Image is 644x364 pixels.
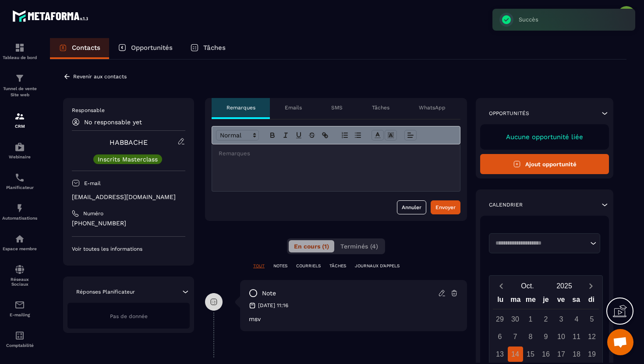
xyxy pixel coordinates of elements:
[523,346,538,362] div: 15
[583,280,599,292] button: Next month
[2,312,37,317] p: E-mailing
[492,329,508,344] div: 6
[226,104,255,111] p: Remarques
[340,243,378,250] span: Terminés (4)
[14,203,25,213] img: automations
[181,38,234,59] a: Tâches
[14,111,25,122] img: formation
[355,263,400,269] p: JOURNAUX D'APPELS
[72,219,185,227] p: [PHONE_NUMBER]
[12,8,91,24] img: logo
[2,166,37,196] a: schedulerschedulerPlanificateur
[50,38,109,59] a: Contacts
[14,42,25,53] img: formation
[2,154,37,159] p: Webinaire
[538,346,554,362] div: 16
[109,38,181,59] a: Opportunités
[546,278,583,294] button: Open years overlay
[14,264,25,275] img: social-network
[329,263,346,269] p: TÂCHES
[493,280,509,292] button: Previous month
[584,294,599,309] div: di
[584,346,600,362] div: 19
[435,203,456,212] div: Envoyer
[584,311,600,327] div: 5
[76,288,135,295] p: Réponses Planificateur
[489,233,600,253] div: Search for option
[538,311,554,327] div: 2
[2,277,37,287] p: Réseaux Sociaux
[335,240,383,252] button: Terminés (4)
[2,66,37,105] a: formationformationTunnel de vente Site web
[538,329,554,344] div: 9
[480,154,609,174] button: Ajout opportunité
[2,105,37,135] a: formationformationCRM
[2,324,37,354] a: accountantaccountantComptabilité
[110,138,148,147] a: HABBACHE
[2,246,37,251] p: Espace membre
[273,263,287,269] p: NOTES
[584,329,600,344] div: 12
[110,313,148,319] span: Pas de donnée
[2,135,37,166] a: automationsautomationsWebinaire
[569,329,584,344] div: 11
[2,343,37,348] p: Comptabilité
[489,201,523,208] p: Calendrier
[489,110,529,117] p: Opportunités
[397,200,426,214] button: Annuler
[2,185,37,190] p: Planificateur
[492,346,508,362] div: 13
[508,329,523,344] div: 7
[2,227,37,258] a: automationsautomationsEspace membre
[372,104,389,111] p: Tâches
[523,329,538,344] div: 8
[72,193,185,201] p: [EMAIL_ADDRESS][DOMAIN_NAME]
[131,44,173,52] p: Opportunités
[508,346,523,362] div: 14
[431,200,460,214] button: Envoyer
[554,311,569,327] div: 3
[509,278,546,294] button: Open months overlay
[2,216,37,220] p: Automatisations
[492,311,508,327] div: 29
[607,329,633,355] div: Ouvrir le chat
[493,294,508,309] div: lu
[83,210,103,217] p: Numéro
[554,329,569,344] div: 10
[419,104,446,111] p: WhatsApp
[554,346,569,362] div: 17
[508,294,524,309] div: ma
[331,104,343,111] p: SMS
[84,119,142,126] p: No responsable yet
[249,315,458,322] p: msv
[538,294,554,309] div: je
[14,73,25,84] img: formation
[285,104,302,111] p: Emails
[98,156,158,162] p: Inscrits Masterclass
[14,330,25,341] img: accountant
[523,311,538,327] div: 1
[523,294,538,309] div: me
[72,245,185,252] p: Voir toutes les informations
[2,86,37,98] p: Tunnel de vente Site web
[569,346,584,362] div: 18
[84,180,101,187] p: E-mail
[2,55,37,60] p: Tableau de bord
[258,302,288,309] p: [DATE] 11:16
[569,311,584,327] div: 4
[72,44,100,52] p: Contacts
[492,239,588,248] input: Search for option
[569,294,584,309] div: sa
[14,142,25,152] img: automations
[294,243,329,250] span: En cours (1)
[553,294,569,309] div: ve
[289,240,334,252] button: En cours (1)
[262,289,276,297] p: note
[489,133,600,141] p: Aucune opportunité liée
[2,196,37,227] a: automationsautomationsAutomatisations
[253,263,265,269] p: TOUT
[14,172,25,183] img: scheduler
[2,36,37,66] a: formationformationTableau de bord
[2,124,37,129] p: CRM
[508,311,523,327] div: 30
